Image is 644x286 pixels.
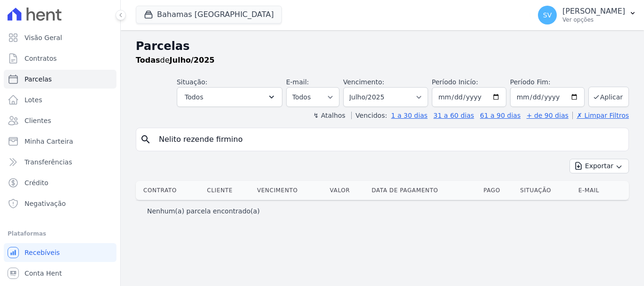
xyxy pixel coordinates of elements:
span: Crédito [25,178,49,188]
span: Visão Geral [25,33,62,42]
a: Visão Geral [4,28,116,47]
a: 61 a 90 dias [480,112,520,119]
a: Conta Hent [4,264,116,283]
span: SV [543,12,552,18]
button: Exportar [570,159,629,173]
a: 1 a 30 dias [391,112,428,119]
span: Clientes [25,116,51,125]
th: Pago [479,181,516,200]
input: Buscar por nome do lote ou do cliente [153,130,625,149]
span: Lotes [25,95,42,105]
th: Situação [516,181,575,200]
label: Situação: [177,78,207,86]
span: Minha Carteira [25,137,73,146]
p: Nenhum(a) parcela encontrado(a) [147,206,260,216]
a: Parcelas [4,70,116,89]
label: Vencimento: [343,78,384,86]
h2: Parcelas [136,38,629,55]
th: Contrato [136,181,203,200]
button: SV [PERSON_NAME] Ver opções [530,2,644,28]
a: Recebíveis [4,243,116,262]
span: Negativação [25,199,66,208]
a: Negativação [4,194,116,213]
th: Cliente [203,181,253,200]
a: Crédito [4,173,116,192]
p: [PERSON_NAME] [562,7,625,16]
span: Contratos [25,54,57,63]
span: Transferências [25,157,72,167]
label: Vencidos: [351,112,387,119]
span: Conta Hent [25,269,62,278]
a: Minha Carteira [4,132,116,151]
label: E-mail: [286,78,309,86]
span: Recebíveis [25,248,60,257]
strong: Julho/2025 [170,56,215,65]
label: ↯ Atalhos [313,112,345,119]
button: Bahamas [GEOGRAPHIC_DATA] [136,6,282,24]
a: ✗ Limpar Filtros [572,112,629,119]
a: 31 a 60 dias [433,112,474,119]
a: Lotes [4,90,116,109]
a: Transferências [4,153,116,172]
div: Plataformas [8,228,113,239]
a: Contratos [4,49,116,68]
th: Valor [326,181,368,200]
span: Parcelas [25,74,52,84]
a: Clientes [4,111,116,130]
th: Data de Pagamento [368,181,479,200]
button: Aplicar [588,87,629,107]
i: search [140,134,151,145]
a: + de 90 dias [527,112,569,119]
strong: Todas [136,56,160,65]
label: Período Inicío: [432,78,478,86]
p: Ver opções [562,16,625,24]
th: E-mail [575,181,618,200]
button: Todos [177,87,282,107]
p: de [136,55,215,66]
th: Vencimento [253,181,326,200]
span: Todos [185,91,203,103]
label: Período Fim: [510,77,585,87]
